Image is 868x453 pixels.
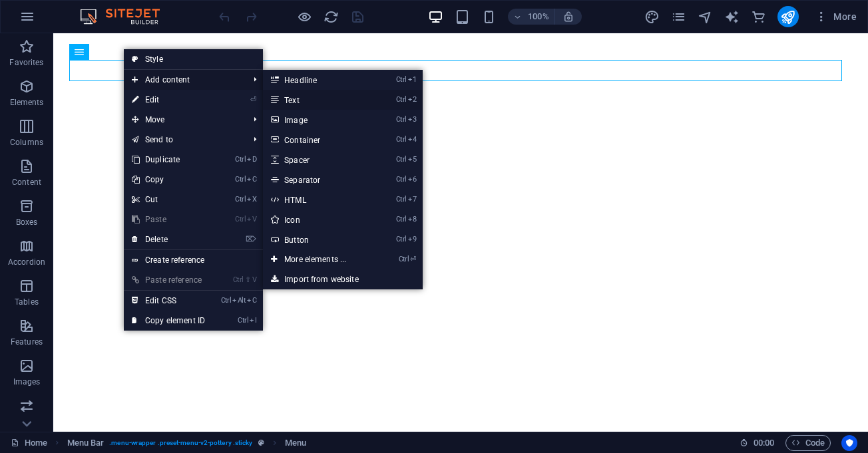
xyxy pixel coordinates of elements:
[67,435,105,451] span: Click to select. Double-click to edit
[16,217,38,227] p: Boxes
[263,229,373,249] a: Ctrl9Button
[263,90,373,110] a: Ctrl2Text
[235,215,246,224] i: Ctrl
[8,257,45,267] p: Accordion
[780,9,795,25] i: Publish
[724,9,740,25] button: text_generator
[124,250,263,270] a: Create reference
[124,270,213,290] a: Ctrl⇧VPaste reference
[263,210,373,229] a: Ctrl8Icon
[238,316,248,325] i: Ctrl
[791,435,825,451] span: Code
[221,296,232,305] i: Ctrl
[724,9,740,25] i: AI Writer
[10,97,44,108] p: Elements
[408,95,417,104] i: 2
[408,175,417,184] i: 6
[124,210,213,229] a: CtrlVPaste
[263,70,373,90] a: Ctrl1Headline
[109,435,252,451] span: . menu-wrapper .preset-menu-v2-pottery .sticky
[232,296,246,305] i: Alt
[671,9,687,25] button: pages
[562,11,574,23] i: On resize automatically adjust zoom level to fit chosen device.
[396,115,407,124] i: Ctrl
[263,110,373,130] a: Ctrl3Image
[77,9,176,25] img: Editor Logo
[247,175,256,184] i: C
[671,9,686,25] i: Pages (Ctrl+Alt+S)
[263,190,373,210] a: Ctrl7HTML
[408,215,417,224] i: 8
[67,435,307,451] nav: breadcrumb
[841,435,857,451] button: Usercentrics
[11,435,47,451] a: Click to cancel selection. Double-click to open Pages
[13,377,41,387] p: Images
[285,435,306,451] span: Click to select. Double-click to edit
[396,235,407,243] i: Ctrl
[235,195,246,204] i: Ctrl
[124,311,213,331] a: CtrlICopy element ID
[396,75,407,84] i: Ctrl
[245,275,251,284] i: ⇧
[124,190,213,210] a: CtrlXCut
[124,170,213,190] a: CtrlCCopy
[124,90,213,110] a: ⏎Edit
[785,435,831,451] button: Code
[408,75,417,84] i: 1
[250,95,256,104] i: ⏎
[124,49,263,69] a: Style
[250,316,256,325] i: I
[809,6,862,27] button: More
[508,9,555,25] button: 100%
[754,435,774,451] span: 00 00
[323,9,339,25] button: reload
[247,195,256,204] i: X
[12,177,41,188] p: Content
[263,249,373,269] a: Ctrl⏎More elements ...
[263,150,373,170] a: Ctrl5Spacer
[751,9,767,25] button: commerce
[396,155,407,164] i: Ctrl
[247,155,256,164] i: D
[124,130,243,150] a: Send to
[740,435,775,451] h6: Session time
[124,110,243,130] span: Move
[408,135,417,144] i: 4
[124,229,213,249] a: ⌦Delete
[263,170,373,190] a: Ctrl6Separator
[124,150,213,170] a: CtrlDDuplicate
[258,439,264,446] i: This element is a customizable preset
[15,297,39,307] p: Tables
[233,275,244,284] i: Ctrl
[263,269,423,289] a: Import from website
[408,155,417,164] i: 5
[396,195,407,204] i: Ctrl
[11,337,43,347] p: Features
[777,6,799,27] button: publish
[644,9,660,25] i: Design (Ctrl+Alt+Y)
[644,9,660,25] button: design
[399,255,409,263] i: Ctrl
[408,115,417,124] i: 3
[124,70,243,90] span: Add content
[296,9,312,25] button: Click here to leave preview mode and continue editing
[698,9,713,25] i: Navigator
[396,95,407,104] i: Ctrl
[408,235,417,243] i: 9
[815,10,857,23] span: More
[247,215,256,224] i: V
[246,235,256,243] i: ⌦
[528,9,549,25] h6: 100%
[763,438,765,448] span: :
[124,291,213,311] a: CtrlAltCEdit CSS
[9,57,43,68] p: Favorites
[751,9,766,25] i: Commerce
[10,137,43,148] p: Columns
[396,215,407,224] i: Ctrl
[247,296,256,305] i: C
[698,9,714,25] button: navigator
[252,275,256,284] i: V
[263,130,373,150] a: Ctrl4Container
[396,135,407,144] i: Ctrl
[410,255,416,263] i: ⏎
